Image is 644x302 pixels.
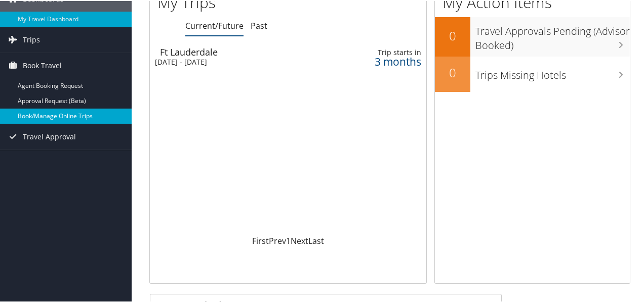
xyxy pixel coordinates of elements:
[286,234,291,245] a: 1
[435,63,470,80] h2: 0
[160,46,327,56] div: Ft Lauderdale
[269,234,286,245] a: Prev
[358,47,421,56] div: Trip starts in
[358,56,421,65] div: 3 months
[475,18,630,52] h3: Travel Approvals Pending (Advisor Booked)
[435,26,470,43] h2: 0
[291,234,308,245] a: Next
[251,19,267,30] a: Past
[155,57,321,66] div: [DATE] - [DATE]
[23,123,76,148] span: Travel Approval
[23,26,40,52] span: Trips
[23,52,62,77] span: Book Travel
[252,234,269,245] a: First
[435,16,630,55] a: 0Travel Approvals Pending (Advisor Booked)
[308,234,324,245] a: Last
[185,19,244,30] a: Current/Future
[435,56,630,91] a: 0Trips Missing Hotels
[475,62,630,81] h3: Trips Missing Hotels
